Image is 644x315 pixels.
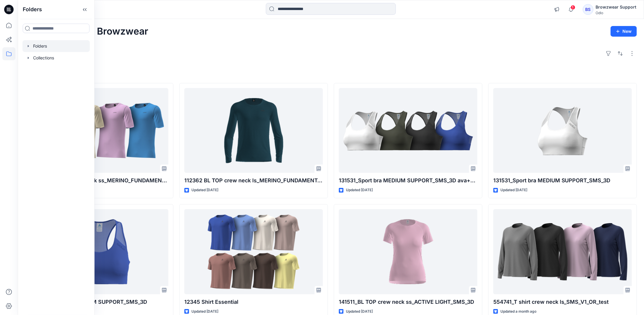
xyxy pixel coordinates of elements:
p: 112372_BL TOP crew neck ss_MERINO_FUNDAMENTALS_SMS_3D [30,176,168,185]
a: 12345 Shirt Essential [184,209,323,294]
a: 141511_BL TOP crew neck ss_ACTIVE LIGHT_SMS_3D [339,209,477,294]
button: New [611,26,637,37]
a: 131531_Sport bra MEDIUM SUPPORT_SMS_3D ava+opt [339,88,477,173]
p: 554741_T shirt crew neck ls_SMS_V1_OR_test [493,298,632,306]
a: 112372_BL TOP crew neck ss_MERINO_FUNDAMENTALS_SMS_3D [30,88,168,173]
a: 131531_Sport bra MEDIUM SUPPORT_SMS_3D [493,88,632,173]
div: Odlo [596,11,637,15]
p: 112362 BL TOP crew neck ls_MERINO_FUNDAMENTALS_SMS_3D [184,176,323,185]
p: Updated [DATE] [346,187,373,193]
p: Updated [DATE] [191,308,218,315]
p: 131531_Sport bra MEDIUM SUPPORT_SMS_3D [493,176,632,185]
p: Updated [DATE] [500,187,527,193]
p: Updated [DATE] [191,187,218,193]
a: 131531_Sport bra MEDIUM SUPPORT_SMS_3D [30,209,168,294]
a: 554741_T shirt crew neck ls_SMS_V1_OR_test [493,209,632,294]
div: Browzwear Support [596,4,637,11]
h4: Styles [25,70,637,77]
p: 131531_Sport bra MEDIUM SUPPORT_SMS_3D ava+opt [339,176,477,185]
a: 112362 BL TOP crew neck ls_MERINO_FUNDAMENTALS_SMS_3D [184,88,323,173]
p: 12345 Shirt Essential [184,298,323,306]
div: BS [583,4,593,15]
p: 131531_Sport bra MEDIUM SUPPORT_SMS_3D [30,298,168,306]
p: 141511_BL TOP crew neck ss_ACTIVE LIGHT_SMS_3D [339,298,477,306]
p: Updated [DATE] [346,308,373,315]
p: Updated a month ago [500,308,536,315]
span: 1 [571,5,575,10]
